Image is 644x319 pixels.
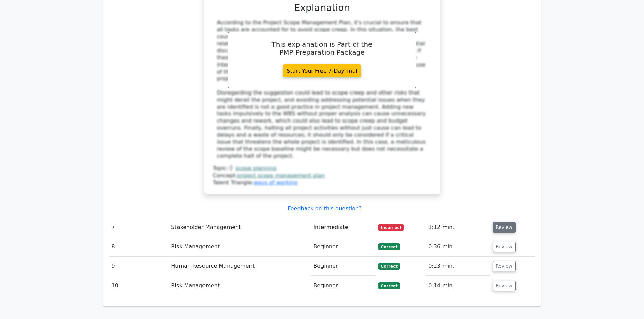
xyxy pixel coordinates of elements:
div: Concept: [213,172,431,179]
td: 9 [109,257,169,276]
button: Review [493,242,516,252]
a: Start Your Free 7-Day Trial [283,64,362,77]
div: According to the Project Scope Management Plan, it's crucial to ensure that all tasks are account... [217,19,427,160]
a: project scope management plan [237,172,325,179]
td: Human Resource Management [168,257,311,276]
td: 8 [109,237,169,257]
td: Beginner [311,276,375,295]
a: Feedback on this question? [288,205,361,212]
td: 7 [109,218,169,237]
td: Stakeholder Management [168,218,311,237]
td: Beginner [311,257,375,276]
td: 1:12 min. [426,218,490,237]
a: scope planning [235,165,276,171]
td: 0:23 min. [426,257,490,276]
button: Review [493,261,516,271]
div: Topic: [213,165,431,172]
button: Review [493,281,516,291]
span: Correct [378,243,400,250]
h3: Explanation [217,2,427,14]
button: Review [493,222,516,233]
td: Beginner [311,237,375,257]
span: Incorrect [378,224,404,231]
span: Correct [378,282,400,289]
div: Talent Triangle: [213,165,431,186]
td: Risk Management [168,237,311,257]
td: 10 [109,276,169,295]
td: 0:36 min. [426,237,490,257]
span: Correct [378,263,400,270]
td: Risk Management [168,276,311,295]
a: ways of working [254,179,297,186]
td: 0:14 min. [426,276,490,295]
td: Intermediate [311,218,375,237]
